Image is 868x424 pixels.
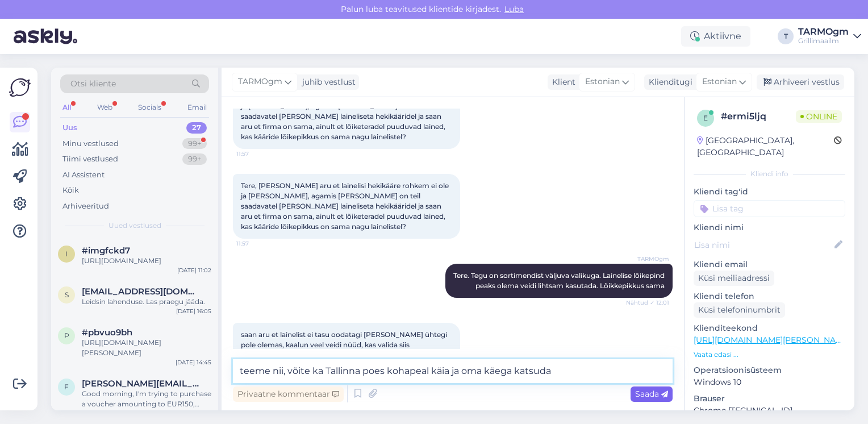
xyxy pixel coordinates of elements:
[694,222,845,234] p: Kliendi nimi
[798,27,849,36] div: TARMOgm
[694,302,785,318] div: Küsi telefoninumbrit
[757,74,844,90] div: Arhiveeri vestlus
[778,28,794,44] div: T
[236,149,279,158] span: 11:57
[62,169,105,181] div: AI Assistent
[82,246,130,256] span: #imgfckd7
[62,201,109,212] div: Arhiveeritud
[681,26,750,47] div: Aktiivne
[694,200,845,217] input: Lisa tag
[694,259,845,271] p: Kliendi email
[694,271,774,286] div: Küsi meiliaadressi
[241,330,449,359] span: saan aru et lainelist ei tasu oodatagi [PERSON_NAME] ühtegi pole olemas, kaalun veel veidi nüüd, ...
[694,186,845,198] p: Kliendi tag'id
[95,100,115,115] div: Web
[62,138,119,149] div: Minu vestlused
[702,76,737,88] span: Estonian
[298,76,356,88] div: juhib vestlust
[185,100,209,115] div: Email
[694,239,832,251] input: Lisa nimi
[694,405,845,417] p: Chrome [TECHNICAL_ID]
[108,221,161,231] span: Uued vestlused
[9,77,31,98] img: Askly Logo
[176,307,211,315] div: [DATE] 16:05
[233,386,344,402] div: Privaatne kommentaar
[798,36,849,45] div: Grillimaailm
[548,76,575,88] div: Klient
[694,350,845,360] p: Vaata edasi ...
[627,255,669,263] span: TARMOgm
[65,250,68,258] span: i
[176,358,211,367] div: [DATE] 14:45
[62,153,118,165] div: Tiimi vestlused
[82,297,211,307] div: Leidsin lahenduse. Las praegu jääda.
[721,110,796,123] div: # ermi5ljq
[694,376,845,388] p: Windows 10
[694,393,845,405] p: Brauser
[82,256,211,266] div: [URL][DOMAIN_NAME]
[694,322,845,334] p: Klienditeekond
[82,286,200,297] span: spektruumstuudio@gmail.com
[177,266,211,275] div: [DATE] 11:02
[176,409,211,418] div: [DATE] 10:58
[796,110,842,123] span: Online
[703,114,708,122] span: e
[182,153,207,165] div: 99+
[585,76,620,88] span: Estonian
[241,181,450,231] span: Tere, [PERSON_NAME] aru et lainelisi hekikääre rohkem ei ole ja [PERSON_NAME], agamis [PERSON_NAM...
[82,338,211,358] div: [URL][DOMAIN_NAME][PERSON_NAME]
[60,100,73,115] div: All
[644,76,692,88] div: Klienditugi
[694,290,845,302] p: Kliendi telefon
[70,78,116,90] span: Otsi kliente
[233,359,673,383] textarea: teeme nii, võite ka Tallinna poes kohapeal käia ja oma käega katsuda
[697,135,834,159] div: [GEOGRAPHIC_DATA], [GEOGRAPHIC_DATA]
[62,122,77,134] div: Uus
[798,27,861,45] a: TARMOgmGrillimaailm
[626,298,669,307] span: Nähtud ✓ 12:01
[136,100,164,115] div: Socials
[186,122,207,134] div: 27
[694,364,845,376] p: Operatsioonisüsteem
[238,76,282,88] span: TARMOgm
[501,4,527,14] span: Luba
[236,239,279,248] span: 11:57
[64,383,69,391] span: f
[453,271,666,290] span: Tere. Tegu on sortimendist väljuva valikuga. Lainelise lõikepind peaks olema veidi lihtsam kasuta...
[241,92,450,141] span: Tere, [PERSON_NAME] aru et lainelisi hekikääre rohkem ei ole ja [PERSON_NAME], agamis [PERSON_NAM...
[694,169,845,179] div: Kliendi info
[62,185,79,196] div: Kõik
[82,327,132,338] span: #pbvuo9bh
[694,335,850,345] a: [URL][DOMAIN_NAME][PERSON_NAME]
[182,138,207,149] div: 99+
[65,290,69,299] span: s
[82,389,211,409] div: Good morning, I'm trying to purchase a voucher amounting to EUR150, however when I get to check o...
[635,389,668,399] span: Saada
[64,331,69,340] span: p
[82,379,200,389] span: francesca@xtendedgaming.com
